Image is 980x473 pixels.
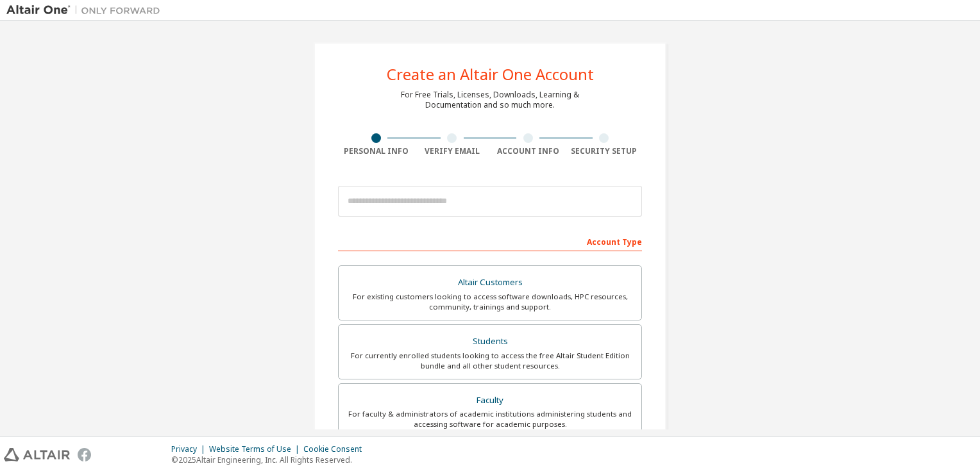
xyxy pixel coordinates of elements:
[346,333,634,351] div: Students
[346,351,634,371] div: For currently enrolled students looking to access the free Altair Student Edition bundle and all ...
[209,444,303,454] div: Website Terms of Use
[401,90,579,110] div: For Free Trials, Licenses, Downloads, Learning & Documentation and so much more.
[490,146,566,156] div: Account Info
[346,292,634,312] div: For existing customers looking to access software downloads, HPC resources, community, trainings ...
[171,454,369,465] p: © 2025 Altair Engineering, Inc. All Rights Reserved.
[78,448,91,461] img: facebook.svg
[346,392,634,410] div: Faculty
[6,4,167,17] img: Altair One
[566,146,643,156] div: Security Setup
[4,448,70,461] img: altair_logo.svg
[387,67,594,82] div: Create an Altair One Account
[303,444,369,454] div: Cookie Consent
[171,444,209,454] div: Privacy
[414,146,491,156] div: Verify Email
[338,231,642,251] div: Account Type
[346,409,634,429] div: For faculty & administrators of academic institutions administering students and accessing softwa...
[338,146,414,156] div: Personal Info
[346,274,634,292] div: Altair Customers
